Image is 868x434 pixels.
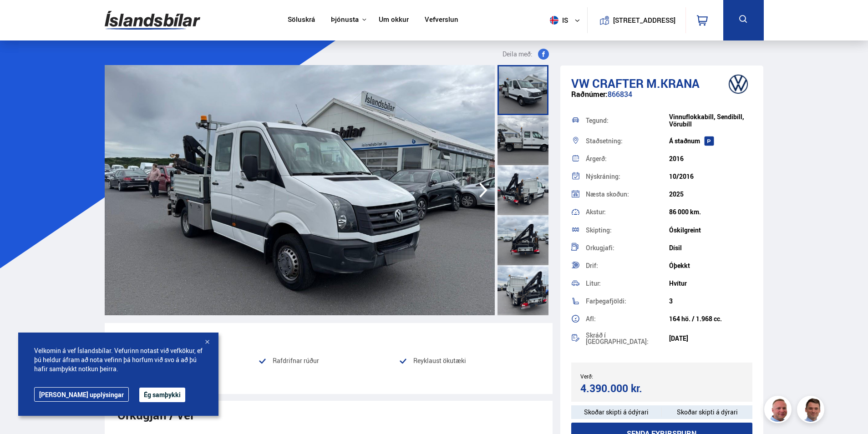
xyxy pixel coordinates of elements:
div: 86 000 km. [669,208,752,216]
div: [DATE] [669,335,752,342]
img: svg+xml;base64,PHN2ZyB4bWxucz0iaHR0cDovL3d3dy53My5vcmcvMjAwMC9zdmciIHdpZHRoPSI1MTIiIGhlaWdodD0iNT... [550,16,558,25]
button: is [546,7,587,34]
span: Raðnúmer: [571,89,608,99]
div: Litur: [586,280,669,287]
div: Farþegafjöldi: [586,298,669,304]
img: brand logo [720,70,756,98]
div: Óþekkt [669,262,752,269]
span: Velkomin á vef Íslandsbílar. Vefurinn notast við vefkökur, ef þú heldur áfram að nota vefinn þá h... [34,346,203,373]
img: FbJEzSuNWCJXmdc-.webp [798,397,826,424]
button: Ég samþykki [139,388,185,402]
div: Orkugjafi / Vél [117,408,540,422]
div: Tegund: [586,117,669,124]
div: Skoðar skipti á ódýrari [571,405,662,419]
li: Reyklaust ökutæki [399,355,539,366]
div: 3 [669,298,752,305]
div: Árgerð: [586,156,669,162]
div: 164 hö. / 1.968 cc. [669,315,752,323]
button: Deila með: [499,49,553,60]
div: Staðsetning: [586,138,669,144]
a: Um okkur [379,15,409,25]
span: Deila með: [503,49,533,60]
span: Crafter M.KRANA [592,75,700,91]
div: Drif: [586,262,669,269]
a: [STREET_ADDRESS] [592,7,680,33]
img: 3456958.jpeg [105,65,495,315]
div: Skráð í [GEOGRAPHIC_DATA]: [586,332,669,345]
li: Rafdrifnar rúður [258,355,399,366]
div: Afl: [586,316,669,322]
div: Orkugjafi: [586,245,669,251]
a: Söluskrá [288,15,315,25]
img: G0Ugv5HjCgRt.svg [105,5,200,35]
div: 10/2016 [669,173,752,180]
div: Skoðar skipti á dýrari [662,405,752,419]
button: Þjónusta [331,15,359,24]
div: 866834 [571,90,753,108]
div: 2025 [669,191,752,198]
span: VW [571,75,589,91]
img: siFngHWaQ9KaOqBr.png [766,397,793,424]
span: is [546,16,569,25]
div: Vinnuflokkabíll, Sendibíll, Vörubíll [669,113,752,128]
div: Dísil [669,244,752,252]
div: Akstur: [586,209,669,215]
div: Nýskráning: [586,173,669,180]
div: 4.390.000 kr. [580,382,659,394]
a: [PERSON_NAME] upplýsingar [34,387,129,402]
div: Næsta skoðun: [586,191,669,197]
div: Verð: [580,373,662,379]
a: Vefverslun [425,15,458,25]
div: Vinsæll búnaður [117,330,540,344]
button: [STREET_ADDRESS] [617,16,672,24]
div: Á staðnum [669,137,752,145]
div: Skipting: [586,227,669,233]
div: 2016 [669,155,752,162]
div: Óskilgreint [669,227,752,234]
div: Hvítur [669,280,752,287]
